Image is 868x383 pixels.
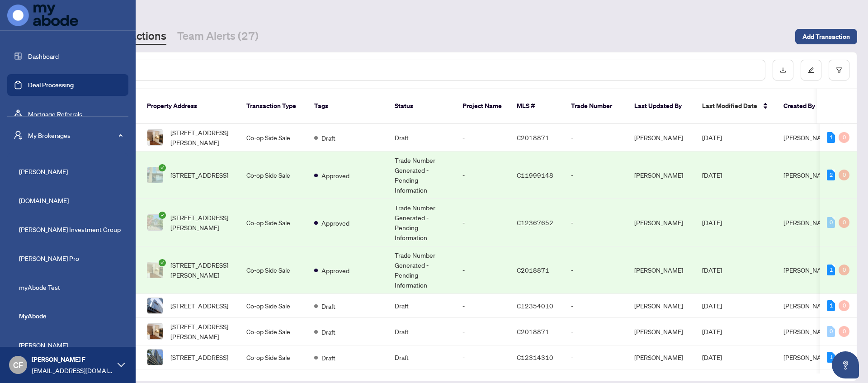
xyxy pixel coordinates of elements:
span: [PERSON_NAME] Pro [19,253,122,263]
span: check-circle [159,164,166,171]
button: download [773,60,793,80]
span: [PERSON_NAME] [783,302,832,310]
td: Co-op Side Sale [239,246,307,294]
span: [STREET_ADDRESS][PERSON_NAME] [170,322,232,341]
th: Property Address [140,89,239,124]
span: [PERSON_NAME] [783,353,832,361]
div: 0 [839,300,849,311]
span: [DATE] [702,327,722,336]
span: myAbode Test [19,282,122,292]
td: Draft [387,318,455,345]
img: logo [7,5,78,26]
div: 0 [839,217,849,228]
span: [STREET_ADDRESS] [170,170,228,180]
img: thumbnail-img [147,167,163,183]
th: Last Modified Date [695,89,776,124]
span: [PERSON_NAME] [783,218,832,227]
span: Draft [321,353,335,363]
td: - [564,199,627,246]
span: [STREET_ADDRESS] [170,352,228,362]
td: [PERSON_NAME] [627,294,695,318]
span: Approved [321,170,349,180]
span: Approved [321,218,349,228]
span: [DATE] [702,302,722,310]
div: 1 [827,132,835,143]
button: filter [829,60,849,80]
span: [STREET_ADDRESS][PERSON_NAME] [170,213,232,232]
div: 0 [827,217,835,228]
span: C2018871 [517,133,549,142]
td: [PERSON_NAME] [627,345,695,369]
span: edit [808,67,814,73]
span: filter [836,67,842,73]
span: [EMAIL_ADDRESS][DOMAIN_NAME] [32,365,113,375]
td: Trade Number Generated - Pending Information [387,246,455,294]
td: - [455,345,509,369]
div: 0 [839,265,849,275]
div: 1 [827,265,835,275]
img: thumbnail-img [147,324,163,339]
a: Deal Processing [28,81,74,89]
td: - [564,124,627,151]
td: [PERSON_NAME] [627,246,695,294]
div: 1 [827,300,835,311]
td: Co-op Side Sale [239,199,307,246]
span: C12314310 [517,353,553,361]
span: [PERSON_NAME] [19,340,122,350]
span: check-circle [159,212,166,219]
button: Open asap [832,351,859,378]
img: thumbnail-img [147,298,163,313]
span: [DATE] [702,133,722,142]
td: Co-op Side Sale [239,345,307,369]
td: - [455,199,509,246]
td: - [455,151,509,199]
div: 0 [839,132,849,143]
a: Team Alerts (27) [177,28,259,45]
div: 0 [827,326,835,337]
span: download [780,67,786,73]
span: Add Transaction [802,29,850,44]
td: Draft [387,294,455,318]
th: MLS # [509,89,564,124]
span: [STREET_ADDRESS][PERSON_NAME] [170,260,232,280]
a: Dashboard [28,52,59,60]
span: [DATE] [702,171,722,179]
span: Draft [321,301,335,311]
span: [DATE] [702,266,722,274]
img: thumbnail-img [147,215,163,230]
span: C12354010 [517,302,553,310]
span: C2018871 [517,327,549,336]
th: Status [387,89,455,124]
span: C11999148 [517,171,553,179]
span: [PERSON_NAME] [783,327,832,336]
td: - [564,294,627,318]
td: [PERSON_NAME] [627,199,695,246]
img: thumbnail-img [147,262,163,278]
td: Draft [387,124,455,151]
span: C12367652 [517,218,553,227]
span: CF [13,359,23,371]
span: [DATE] [702,353,722,361]
td: [PERSON_NAME] [627,151,695,199]
td: Draft [387,345,455,369]
td: Co-op Side Sale [239,124,307,151]
button: Add Transaction [795,29,857,44]
th: Transaction Type [239,89,307,124]
span: C2018871 [517,266,549,274]
td: - [455,246,509,294]
td: - [564,246,627,294]
td: - [564,318,627,345]
img: thumbnail-img [147,350,163,365]
a: Mortgage Referrals [28,110,82,118]
th: Trade Number [564,89,627,124]
span: [PERSON_NAME] F [32,355,113,364]
td: Trade Number Generated - Pending Information [387,199,455,246]
img: thumbnail-img [147,130,163,145]
span: My Brokerages [28,130,122,140]
span: [DATE] [702,218,722,227]
div: 0 [839,170,849,180]
th: Tags [307,89,387,124]
div: 2 [827,170,835,180]
span: [STREET_ADDRESS][PERSON_NAME] [170,128,232,147]
td: Co-op Side Sale [239,318,307,345]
